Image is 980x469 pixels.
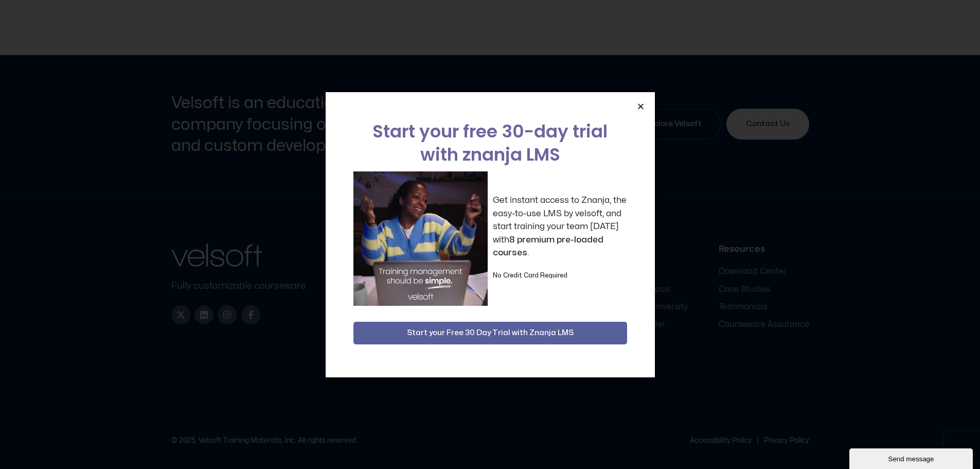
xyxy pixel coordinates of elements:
[353,171,488,306] img: a woman sitting at her laptop dancing
[353,120,627,166] h2: Start your free 30-day trial with znanja LMS
[493,194,627,259] p: Get instant access to Znanja, the easy-to-use LMS by velsoft, and start training your team [DATE]...
[493,235,603,257] strong: 8 premium pre-loaded courses
[353,322,627,344] button: Start your Free 30 Day Trial with Znanja LMS
[493,272,567,279] strong: No Credit Card Required
[407,327,574,339] span: Start your Free 30 Day Trial with Znanja LMS
[637,102,645,110] a: Close
[849,446,975,469] iframe: chat widget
